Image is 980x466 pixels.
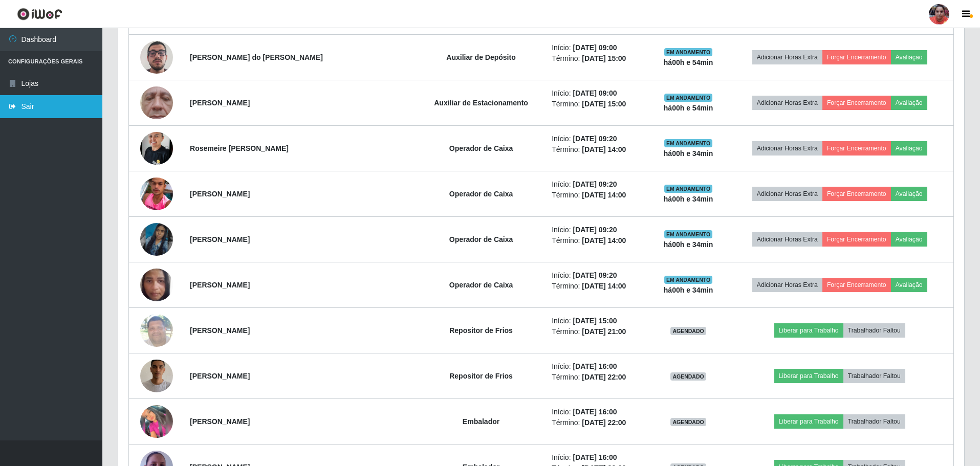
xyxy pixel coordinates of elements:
[552,179,645,190] li: Início:
[822,50,891,64] button: Forçar Encerramento
[449,372,513,380] strong: Repositor de Frios
[664,185,713,193] span: EM ANDAMENTO
[774,414,843,429] button: Liberar para Trabalho
[664,286,713,294] strong: há 00 h e 34 min
[552,190,645,201] li: Término:
[664,139,713,147] span: EM ANDAMENTO
[752,278,822,292] button: Adicionar Horas Extra
[582,373,626,381] time: [DATE] 22:00
[463,417,499,426] strong: Embalador
[582,145,626,153] time: [DATE] 14:00
[552,235,645,246] li: Término:
[190,53,323,61] strong: [PERSON_NAME] do [PERSON_NAME]
[573,453,617,461] time: [DATE] 16:00
[449,190,513,198] strong: Operador de Caixa
[664,276,713,284] span: EM ANDAMENTO
[434,99,528,107] strong: Auxiliar de Estacionamento
[552,144,645,155] li: Término:
[582,282,626,290] time: [DATE] 14:00
[573,43,617,52] time: [DATE] 09:00
[891,96,927,110] button: Avaliação
[891,187,927,201] button: Avaliação
[573,135,617,143] time: [DATE] 09:20
[140,127,173,170] img: 1739996135764.jpeg
[552,452,645,463] li: Início:
[670,372,706,381] span: AGENDADO
[822,141,891,156] button: Forçar Encerramento
[552,99,645,109] li: Término:
[190,372,250,380] strong: [PERSON_NAME]
[891,141,927,156] button: Avaliação
[822,187,891,201] button: Forçar Encerramento
[573,271,617,279] time: [DATE] 09:20
[140,256,173,314] img: 1755202829957.jpeg
[140,347,173,405] img: 1755648406339.jpeg
[582,418,626,427] time: [DATE] 22:00
[822,278,891,292] button: Forçar Encerramento
[552,316,645,326] li: Início:
[582,100,626,108] time: [DATE] 15:00
[670,418,706,426] span: AGENDADO
[449,326,513,335] strong: Repositor de Frios
[670,327,706,335] span: AGENDADO
[552,88,645,99] li: Início:
[552,42,645,53] li: Início:
[449,281,513,289] strong: Operador de Caixa
[573,408,617,416] time: [DATE] 16:00
[582,191,626,199] time: [DATE] 14:00
[140,174,173,214] img: 1757987871797.jpeg
[449,144,513,152] strong: Operador de Caixa
[140,308,173,352] img: 1697490161329.jpeg
[552,372,645,383] li: Término:
[552,225,645,235] li: Início:
[582,327,626,336] time: [DATE] 21:00
[843,369,905,383] button: Trabalhador Faltou
[664,149,713,158] strong: há 00 h e 34 min
[552,407,645,417] li: Início:
[573,226,617,234] time: [DATE] 09:20
[752,141,822,156] button: Adicionar Horas Extra
[891,232,927,247] button: Avaliação
[664,240,713,249] strong: há 00 h e 34 min
[664,94,713,102] span: EM ANDAMENTO
[891,50,927,64] button: Avaliação
[552,417,645,428] li: Término:
[552,326,645,337] li: Término:
[664,104,713,112] strong: há 00 h e 54 min
[552,53,645,64] li: Término:
[190,190,250,198] strong: [PERSON_NAME]
[190,235,250,243] strong: [PERSON_NAME]
[17,8,62,20] img: CoreUI Logo
[573,180,617,188] time: [DATE] 09:20
[582,54,626,62] time: [DATE] 15:00
[190,417,250,426] strong: [PERSON_NAME]
[552,281,645,292] li: Término:
[822,232,891,247] button: Forçar Encerramento
[891,278,927,292] button: Avaliação
[140,28,173,86] img: 1756753723201.jpeg
[843,323,905,338] button: Trabalhador Faltou
[752,187,822,201] button: Adicionar Horas Extra
[190,281,250,289] strong: [PERSON_NAME]
[140,405,173,438] img: 1715215500875.jpeg
[774,369,843,383] button: Liberar para Trabalho
[752,232,822,247] button: Adicionar Horas Extra
[752,50,822,64] button: Adicionar Horas Extra
[843,414,905,429] button: Trabalhador Faltou
[664,230,713,238] span: EM ANDAMENTO
[190,99,250,107] strong: [PERSON_NAME]
[552,361,645,372] li: Início:
[573,89,617,97] time: [DATE] 09:00
[664,48,713,56] span: EM ANDAMENTO
[190,144,289,152] strong: Rosemeire [PERSON_NAME]
[822,96,891,110] button: Forçar Encerramento
[140,210,173,269] img: 1748993831406.jpeg
[573,362,617,370] time: [DATE] 16:00
[774,323,843,338] button: Liberar para Trabalho
[573,317,617,325] time: [DATE] 15:00
[190,326,250,335] strong: [PERSON_NAME]
[752,96,822,110] button: Adicionar Horas Extra
[582,236,626,245] time: [DATE] 14:00
[449,235,513,243] strong: Operador de Caixa
[552,270,645,281] li: Início:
